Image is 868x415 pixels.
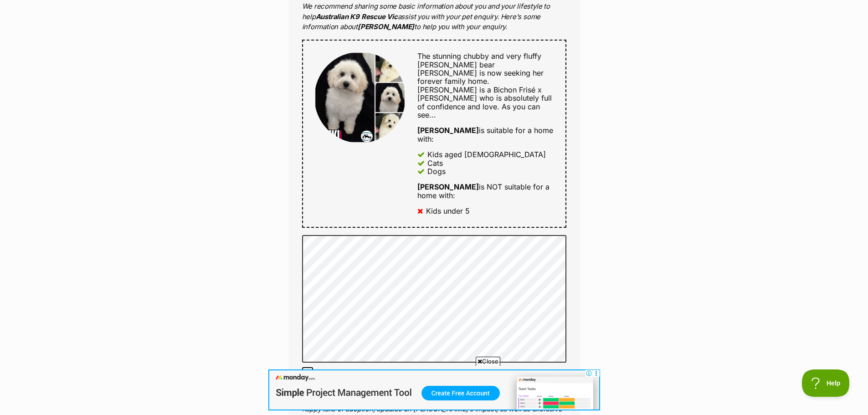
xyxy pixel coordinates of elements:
[417,126,479,135] strong: [PERSON_NAME]
[417,183,554,200] div: is NOT suitable for a home with:
[268,369,600,410] iframe: Advertisement
[302,1,566,32] p: We recommend sharing some basic information about you and your lifestyle to help assist you with ...
[427,159,443,167] div: Cats
[316,12,398,21] strong: Australian K9 Rescue Vic
[358,22,414,31] strong: [PERSON_NAME]
[426,207,470,215] div: Kids under 5
[417,126,554,143] div: is suitable for a home with:
[417,182,479,191] strong: [PERSON_NAME]
[417,51,552,119] span: The stunning chubby and very fluffy [PERSON_NAME] bear [PERSON_NAME] is now seeking her forever f...
[427,150,546,159] div: Kids aged [DEMOGRAPHIC_DATA]
[314,52,406,143] img: Yuki
[427,167,446,175] div: Dogs
[802,369,850,397] iframe: Help Scout Beacon - Open
[476,357,500,366] span: Close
